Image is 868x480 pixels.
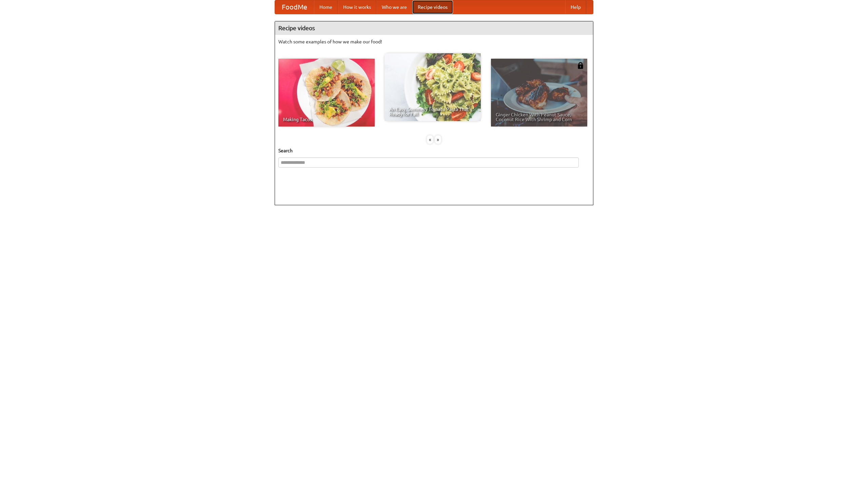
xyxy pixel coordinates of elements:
a: How it works [338,0,376,14]
img: 483408.png [577,62,584,69]
div: « [427,135,433,144]
a: Home [314,0,338,14]
a: Recipe videos [412,0,453,14]
a: Who we are [376,0,412,14]
span: Making Tacos [283,117,370,122]
a: FoodMe [275,0,314,14]
a: Making Tacos [278,59,375,127]
h4: Recipe videos [275,21,593,35]
div: » [435,135,441,144]
p: Watch some examples of how we make our food! [278,38,590,45]
a: An Easy, Summery Tomato Pasta That's Ready for Fall [384,53,481,121]
a: Help [565,0,586,14]
span: An Easy, Summery Tomato Pasta That's Ready for Fall [389,107,476,116]
h5: Search [278,147,590,154]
